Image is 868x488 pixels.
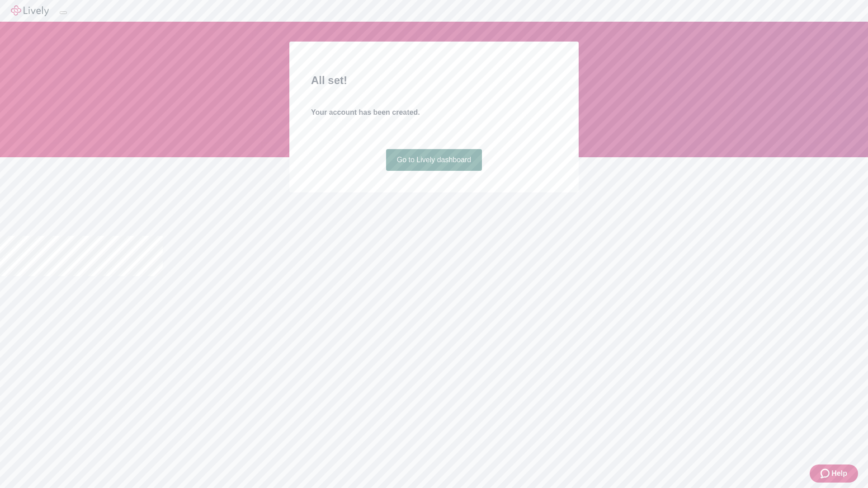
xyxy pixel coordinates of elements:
[810,465,858,483] button: Zendesk support iconHelp
[311,107,557,118] h4: Your account has been created.
[11,5,49,16] img: Lively
[831,468,847,479] span: Help
[386,149,482,171] a: Go to Lively dashboard
[311,72,557,89] h2: All set!
[60,11,67,14] button: Log out
[821,468,831,479] svg: Zendesk support icon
